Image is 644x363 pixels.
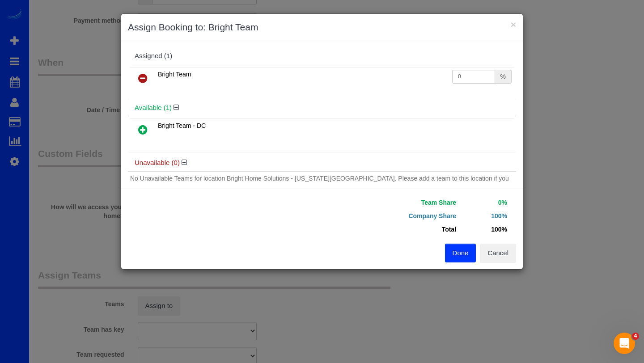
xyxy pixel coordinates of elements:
[495,70,512,84] div: %
[135,52,509,60] div: Assigned (1)
[445,244,476,262] button: Done
[135,104,509,112] h4: Available (1)
[329,196,458,209] td: Team Share
[128,21,516,34] h3: Assign Booking to: Bright Team
[511,20,516,29] button: ×
[158,71,191,78] span: Bright Team
[329,223,458,236] td: Total
[158,122,206,129] span: Bright Team - DC
[135,159,509,167] h4: Unavailable (0)
[632,333,639,340] span: 4
[480,244,516,262] button: Cancel
[458,209,509,223] td: 100%
[130,175,509,191] span: No Unavailable Teams for location Bright Home Solutions - [US_STATE][GEOGRAPHIC_DATA]. Please add...
[614,333,635,354] iframe: Intercom live chat
[458,223,509,236] td: 100%
[458,196,509,209] td: 0%
[329,209,458,223] td: Company Share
